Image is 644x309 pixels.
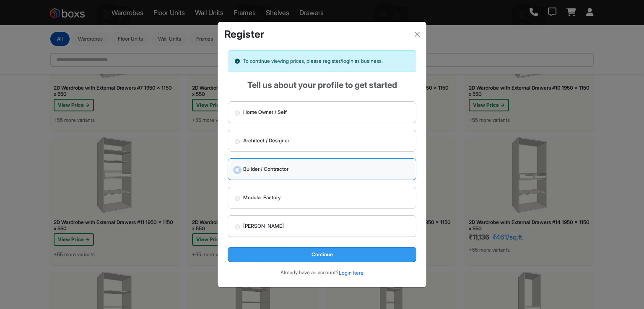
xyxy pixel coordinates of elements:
[235,196,240,201] input: Modular Factory
[243,222,284,230] span: [PERSON_NAME]
[243,137,289,144] span: Architect / Designer
[280,270,338,276] span: Already have an account?
[228,50,416,72] div: To continue viewing prices, please register/login as business.
[235,139,240,144] input: Architect / Designer
[224,28,264,41] h4: Register
[235,224,240,229] input: [PERSON_NAME]
[235,167,240,173] input: Builder / Contractor
[228,247,416,262] button: Continue
[243,165,288,173] span: Builder / Contractor
[235,111,240,116] input: Home Owner / Self
[228,79,416,91] p: Tell us about your profile to get started
[338,269,364,277] button: Login here
[411,28,423,40] button: Close
[243,194,280,201] span: Modular Factory
[243,108,287,116] span: Home Owner / Self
